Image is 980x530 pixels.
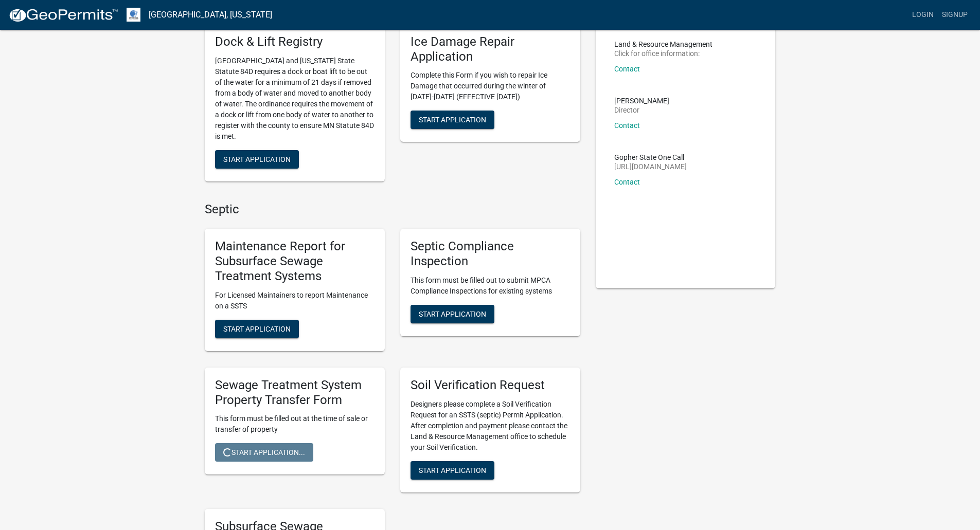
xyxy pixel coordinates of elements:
p: Land & Resource Management [614,41,712,48]
button: Start Application [411,111,494,129]
p: Complete this Form if you wish to repair Ice Damage that occurred during the winter of [DATE]-[DA... [411,70,570,102]
h4: Septic [205,202,580,217]
p: [PERSON_NAME] [614,97,669,104]
span: Start Application... [223,448,305,456]
h5: Soil Verification Request [411,378,570,393]
p: For Licensed Maintainers to report Maintenance on a SSTS [215,290,375,312]
p: Director [614,106,669,114]
h5: Ice Damage Repair Application [411,34,570,64]
span: Start Application [419,466,486,474]
button: Start Application [411,461,494,480]
h5: Septic Compliance Inspection [411,239,570,269]
a: Contact [614,65,640,73]
a: Login [908,5,938,25]
span: Start Application [419,116,486,124]
button: Start Application [215,150,299,169]
button: Start Application... [215,443,313,462]
h5: Dock & Lift Registry [215,34,375,49]
a: [GEOGRAPHIC_DATA], [US_STATE] [149,6,272,24]
p: This form must be filled out to submit MPCA Compliance Inspections for existing systems [411,275,570,297]
h5: Sewage Treatment System Property Transfer Form [215,378,375,408]
h5: Maintenance Report for Subsurface Sewage Treatment Systems [215,239,375,283]
p: This form must be filled out at the time of sale or transfer of property [215,413,375,435]
p: Click for office information: [614,50,712,57]
p: Gopher State One Call [614,154,687,161]
p: [URL][DOMAIN_NAME] [614,163,687,170]
span: Start Application [223,324,291,333]
span: Start Application [223,155,291,163]
button: Start Application [215,320,299,338]
img: Otter Tail County, Minnesota [127,8,140,22]
a: Contact [614,178,640,186]
p: [GEOGRAPHIC_DATA] and [US_STATE] State Statute 84D requires a dock or boat lift to be out of the ... [215,56,375,142]
a: Contact [614,121,640,130]
span: Start Application [419,309,486,318]
button: Start Application [411,305,494,323]
p: Designers please complete a Soil Verification Request for an SSTS (septic) Permit Application. Af... [411,399,570,453]
a: Signup [938,5,972,25]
